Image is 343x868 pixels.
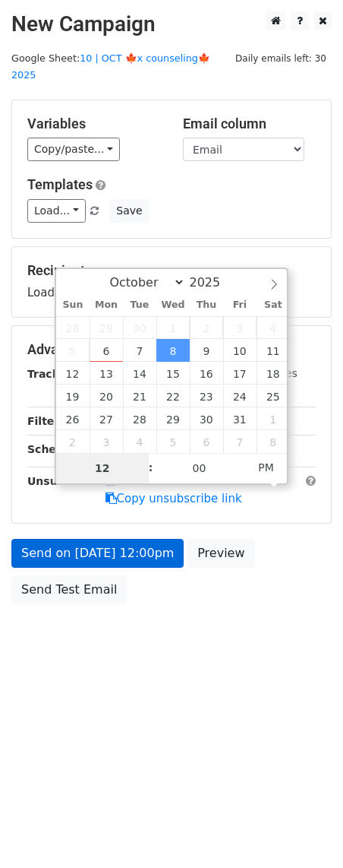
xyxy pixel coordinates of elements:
h5: Email column [183,116,316,132]
div: Loading... [27,262,316,302]
span: September 30, 2025 [123,316,156,339]
a: Preview [187,539,254,568]
input: Hour [56,453,149,483]
span: October 15, 2025 [156,362,190,385]
span: October 2, 2025 [190,316,223,339]
span: October 20, 2025 [90,385,123,407]
a: Daily emails left: 30 [230,52,332,64]
a: Load... [27,199,86,223]
h5: Variables [27,116,160,132]
span: October 10, 2025 [223,339,256,362]
span: October 29, 2025 [156,407,190,430]
a: Copy unsubscribe link [105,492,242,505]
span: Tue [123,300,156,310]
span: November 3, 2025 [90,430,123,453]
span: October 26, 2025 [56,407,90,430]
span: October 4, 2025 [256,316,290,339]
span: October 1, 2025 [156,316,190,339]
span: November 1, 2025 [256,407,290,430]
strong: Tracking [27,368,78,380]
span: Sun [56,300,90,310]
span: October 17, 2025 [223,362,256,385]
strong: Unsubscribe [27,475,102,487]
small: Google Sheet: [11,52,210,81]
span: October 19, 2025 [56,385,90,407]
span: Thu [190,300,223,310]
span: November 5, 2025 [156,430,190,453]
iframe: Chat Widget [267,795,343,868]
h5: Recipients [27,262,316,279]
span: October 30, 2025 [190,407,223,430]
span: Mon [90,300,123,310]
span: October 27, 2025 [90,407,123,430]
span: November 6, 2025 [190,430,223,453]
span: October 16, 2025 [190,362,223,385]
span: October 8, 2025 [156,339,190,362]
strong: Filters [27,415,66,427]
input: Minute [153,453,246,483]
span: November 7, 2025 [223,430,256,453]
a: Send on [DATE] 12:00pm [11,539,184,568]
span: November 2, 2025 [56,430,90,453]
span: Sat [256,300,290,310]
span: November 8, 2025 [256,430,290,453]
a: Copy/paste... [27,138,120,161]
span: October 22, 2025 [156,385,190,407]
span: October 13, 2025 [90,362,123,385]
a: 10 | OCT 🍁x counseling🍁 2025 [11,52,210,81]
span: October 11, 2025 [256,339,290,362]
span: October 25, 2025 [256,385,290,407]
h2: New Campaign [11,11,332,37]
span: October 5, 2025 [56,339,90,362]
span: October 9, 2025 [190,339,223,362]
span: September 28, 2025 [56,316,90,339]
span: October 12, 2025 [56,362,90,385]
span: November 4, 2025 [123,430,156,453]
span: October 3, 2025 [223,316,256,339]
span: Wed [156,300,190,310]
span: September 29, 2025 [90,316,123,339]
span: Fri [223,300,256,310]
label: UTM Codes [238,366,297,382]
button: Save [109,199,149,223]
span: October 6, 2025 [90,339,123,362]
strong: Schedule [27,443,82,455]
span: : [149,452,153,483]
span: October 18, 2025 [256,362,290,385]
span: October 23, 2025 [190,385,223,407]
a: Send Test Email [11,575,127,604]
span: October 28, 2025 [123,407,156,430]
h5: Advanced [27,341,316,358]
span: October 7, 2025 [123,339,156,362]
span: October 14, 2025 [123,362,156,385]
input: Year [185,275,240,290]
span: October 31, 2025 [223,407,256,430]
span: Daily emails left: 30 [230,50,332,67]
span: October 24, 2025 [223,385,256,407]
a: Templates [27,176,93,192]
span: Click to toggle [245,452,287,483]
span: October 21, 2025 [123,385,156,407]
